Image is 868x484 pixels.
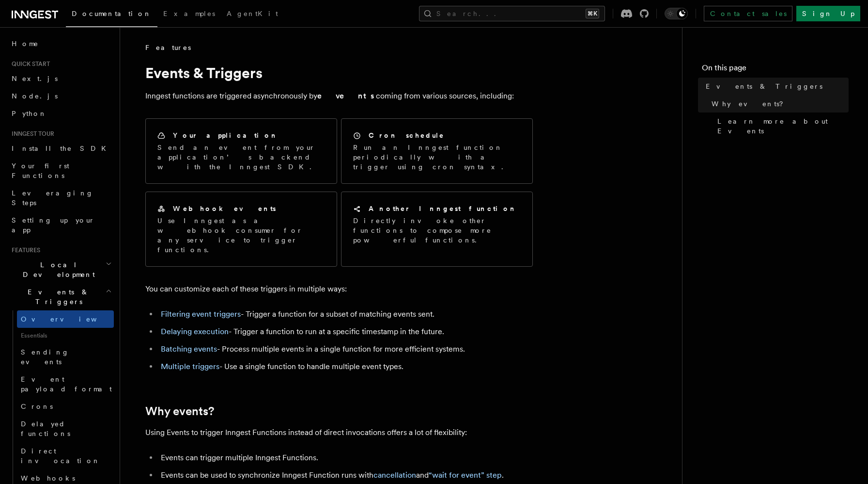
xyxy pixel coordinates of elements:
a: Events & Triggers [702,78,849,95]
span: Features [8,246,40,254]
button: Local Development [8,256,114,283]
a: Leveraging Steps [8,184,114,211]
span: Event payload format [21,375,112,393]
span: Home [12,39,39,48]
span: Essentials [17,328,114,343]
span: Sending events [21,348,69,366]
h2: Your application [173,130,278,140]
a: Why events? [708,95,849,113]
span: Next.js [12,75,58,82]
li: - Process multiple events in a single function for more efficient systems. [158,342,533,356]
a: Documentation [66,3,157,27]
span: Inngest tour [8,130,54,138]
a: Home [8,35,114,52]
span: Direct invocation [21,447,100,465]
span: Webhooks [21,474,75,482]
li: - Use a single function to handle multiple event types. [158,360,533,373]
a: Multiple triggers [161,362,219,371]
span: Why events? [712,99,790,109]
span: Node.js [12,92,58,100]
a: Delaying execution [161,327,229,336]
a: Sign Up [796,6,860,21]
h2: Webhook events [173,204,276,213]
a: Delayed functions [17,415,114,442]
a: cancellation [373,470,416,480]
button: Toggle dark mode [665,8,688,19]
a: Your first Functions [8,157,114,184]
a: Cron scheduleRun an Inngest function periodically with a trigger using cron syntax. [341,118,533,184]
a: Another Inngest functionDirectly invoke other functions to compose more powerful functions. [341,192,533,267]
a: Install the SDK [8,140,114,157]
p: You can customize each of these triggers in multiple ways: [145,282,533,296]
li: Events can be used to synchronize Inngest Function runs with and . [158,468,533,482]
strong: events [317,91,376,100]
h1: Events & Triggers [145,64,533,81]
a: Learn more about Events [713,113,849,140]
a: Contact sales [704,6,792,21]
p: Run an Inngest function periodically with a trigger using cron syntax. [353,143,521,172]
span: Learn more about Events [717,116,849,136]
span: Delayed functions [21,420,70,437]
a: “wait for event” step [429,470,502,480]
a: AgentKit [221,3,284,26]
a: Sending events [17,343,114,371]
a: Python [8,105,114,122]
a: Examples [157,3,221,26]
a: Node.js [8,87,114,105]
p: Use Inngest as a webhook consumer for any service to trigger functions. [157,216,325,255]
button: Events & Triggers [8,283,114,310]
p: Directly invoke other functions to compose more powerful functions. [353,216,521,245]
a: Crons [17,398,114,415]
span: Python [12,110,47,117]
button: Search...⌘K [419,6,605,21]
li: - Trigger a function for a subset of matching events sent. [158,307,533,321]
a: Setting up your app [8,211,114,239]
span: Crons [21,403,53,410]
p: Using Events to trigger Inngest Functions instead of direct invocations offers a lot of flexibility: [145,426,533,439]
span: Install the SDK [12,145,112,152]
span: Setting up your app [12,216,95,234]
a: Next.js [8,70,114,87]
h4: On this page [702,62,849,78]
a: Overview [17,310,114,328]
a: Filtering event triggers [161,309,241,319]
p: Inngest functions are triggered asynchronously by coming from various sources, including: [145,89,533,103]
a: Event payload format [17,371,114,398]
span: Examples [163,10,215,17]
span: Events & Triggers [8,287,106,307]
li: - Trigger a function to run at a specific timestamp in the future. [158,325,533,339]
span: Your first Functions [12,162,69,179]
span: AgentKit [227,10,278,17]
a: Webhook eventsUse Inngest as a webhook consumer for any service to trigger functions. [145,192,337,267]
span: Overview [21,315,121,323]
span: Events & Triggers [706,81,822,91]
span: Features [145,43,191,52]
span: Quick start [8,60,50,68]
span: Local Development [8,260,106,279]
li: Events can trigger multiple Inngest Functions. [158,451,533,465]
a: Your applicationSend an event from your application’s backend with the Inngest SDK. [145,118,337,184]
span: Documentation [72,10,152,17]
span: Leveraging Steps [12,189,93,207]
kbd: ⌘K [586,9,599,18]
h2: Cron schedule [369,130,445,140]
a: Batching events [161,344,217,354]
p: Send an event from your application’s backend with the Inngest SDK. [157,143,325,172]
a: Why events? [145,404,214,418]
h2: Another Inngest function [369,204,517,213]
a: Direct invocation [17,442,114,469]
